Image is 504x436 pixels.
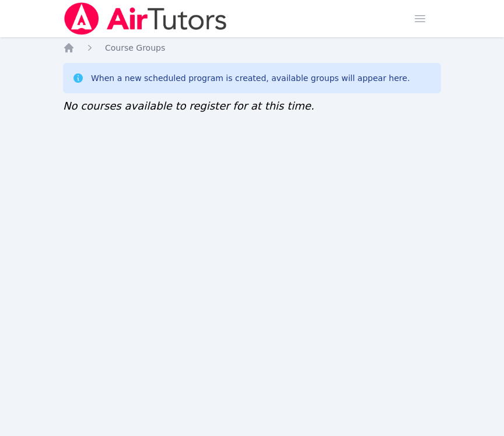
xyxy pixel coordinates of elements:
[105,42,165,54] a: Course Groups
[63,100,314,112] span: No courses available to register for at this time.
[105,43,165,52] span: Course Groups
[63,2,228,35] img: Air Tutors
[63,42,441,54] nav: Breadcrumb
[91,72,410,84] div: When a new scheduled program is created, available groups will appear here.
